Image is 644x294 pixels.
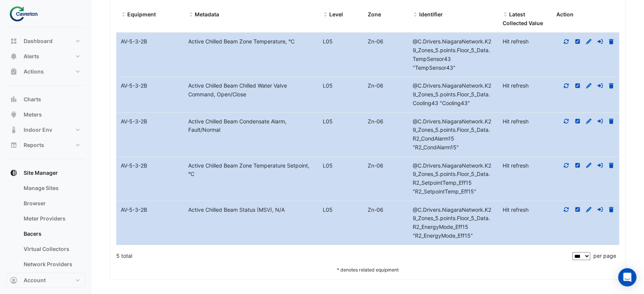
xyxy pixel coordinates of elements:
div: 5 total [116,246,571,265]
span: Hit refresh [503,206,529,213]
span: Hit refresh [503,118,529,125]
button: Dashboard [6,34,85,49]
app-icon: Meters [10,111,18,118]
span: Identifier [413,206,491,239]
a: Refresh [563,82,570,89]
span: Zone [368,11,381,18]
a: Move to different equipment [597,162,604,169]
a: Refresh [563,162,570,169]
a: Delete [608,162,615,169]
span: Level [329,11,343,18]
button: Charts [6,92,85,107]
a: Move to different equipment [597,38,604,45]
a: Delete [608,206,615,213]
button: Meters [6,107,85,122]
span: Actions [24,68,44,75]
div: Open Intercom Messenger [618,268,636,286]
div: Active Chilled Beam Zone Temperature, °C [184,37,319,46]
span: Hit refresh [503,38,529,45]
span: Alerts [24,53,39,60]
span: Identifier [413,162,491,195]
span: Equipment [121,12,126,18]
a: Refresh [563,38,570,45]
div: AV-5-3-2B [116,117,184,126]
span: Meters [24,111,42,118]
small: * denotes related equipment [337,267,399,273]
div: Zn-06 [363,37,408,46]
div: L05 [318,81,363,90]
button: Actions [6,64,85,79]
span: Charts [24,96,41,103]
a: Inline Edit [574,82,581,89]
span: Identifier [413,82,491,106]
a: Inline Edit [574,206,581,213]
a: Bacers [18,226,85,241]
a: Inline Edit [574,118,581,125]
div: AV-5-3-2B [116,161,184,170]
span: Reports [24,141,44,149]
div: L05 [318,206,363,214]
app-icon: Site Manager [10,169,18,177]
button: Account [6,273,85,288]
app-icon: Alerts [10,53,18,60]
span: Action [556,11,574,18]
div: Active Chilled Beam Zone Temperature Setpoint, °C [184,161,319,179]
a: Move to different equipment [597,82,604,89]
a: Delete [608,38,615,45]
a: Network Providers [18,257,85,272]
div: Zn-06 [363,81,408,90]
div: L05 [318,37,363,46]
a: Full Edit [585,38,592,45]
span: Dashboard [24,37,53,45]
a: Delete [608,82,615,89]
span: Identifier [419,11,443,18]
button: Reports [6,137,85,153]
div: AV-5-3-2B [116,37,184,46]
div: AV-5-3-2B [116,81,184,90]
div: Zn-06 [363,117,408,126]
app-icon: Charts [10,96,18,103]
div: L05 [318,161,363,170]
app-icon: Actions [10,68,18,75]
span: Account [24,276,46,284]
div: AV-5-3-2B [116,206,184,214]
span: Metadata [195,11,219,18]
button: Site Manager [6,165,85,181]
span: Metadata [188,12,194,18]
span: Identifier [413,118,491,150]
span: Latest Collected Value [503,12,508,18]
app-icon: Dashboard [10,37,18,45]
a: Refresh [563,206,570,213]
button: Alerts [6,49,85,64]
img: Company Logo [9,6,43,21]
span: Hit refresh [503,82,529,89]
a: Delete [608,118,615,125]
span: Equipment [127,11,156,18]
a: Inline Edit [574,162,581,169]
span: Site Manager [24,169,58,177]
a: Virtual Collectors [18,241,85,257]
div: Zn-06 [363,206,408,214]
app-icon: Indoor Env [10,126,18,134]
a: Inline Edit [574,38,581,45]
div: Active Chilled Beam Condensate Alarm, Fault/Normal [184,117,319,135]
a: Move to different equipment [597,118,604,125]
span: Identifier [413,12,418,18]
div: L05 [318,117,363,126]
a: Browser [18,196,85,211]
app-icon: Reports [10,141,18,149]
span: Hit refresh [503,162,529,169]
a: Meter Providers [18,211,85,226]
span: per page [593,252,616,259]
span: Latest value collected and stored in history [503,11,543,26]
span: Indoor Env [24,126,52,134]
div: Zn-06 [363,161,408,170]
a: Full Edit [585,118,592,125]
a: Refresh [563,118,570,125]
a: Full Edit [585,206,592,213]
div: Active Chilled Beam Status (MSV), N/A [184,206,319,214]
a: Full Edit [585,82,592,89]
span: Level and Zone [323,12,328,18]
a: Manage Sites [18,181,85,196]
button: Indoor Env [6,122,85,137]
